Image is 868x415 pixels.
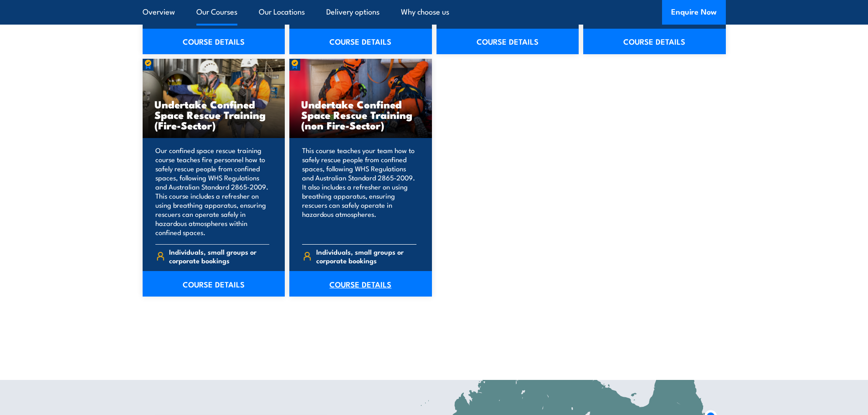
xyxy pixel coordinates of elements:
a: COURSE DETAILS [143,29,285,54]
a: COURSE DETAILS [583,29,726,54]
a: COURSE DETAILS [143,271,285,297]
p: This course teaches your team how to safely rescue people from confined spaces, following WHS Reg... [302,146,416,237]
h3: Undertake Confined Space Rescue Training (non Fire-Sector) [301,99,420,130]
a: COURSE DETAILS [289,271,432,297]
a: COURSE DETAILS [437,29,579,54]
span: Individuals, small groups or corporate bookings [316,247,416,265]
p: Our confined space rescue training course teaches fire personnel how to safely rescue people from... [155,146,270,237]
a: COURSE DETAILS [289,29,432,54]
span: Individuals, small groups or corporate bookings [169,247,269,265]
h3: Undertake Confined Space Rescue Training (Fire-Sector) [154,99,273,130]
